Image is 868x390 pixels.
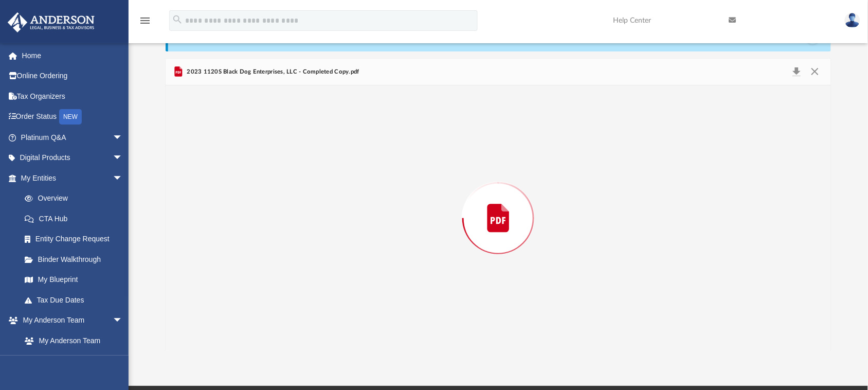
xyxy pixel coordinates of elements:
[14,188,138,209] a: Overview
[14,330,128,351] a: My Anderson Team
[14,249,138,270] a: Binder Walkthrough
[7,45,138,66] a: Home
[806,65,824,79] button: Close
[787,65,806,79] button: Download
[14,290,138,310] a: Tax Due Dates
[14,229,138,250] a: Entity Change Request
[845,13,860,28] img: User Pic
[139,14,151,27] i: menu
[139,20,151,27] a: menu
[185,67,359,77] span: 2023 1120S Black Dog Enterprises, LLC - Completed Copy.pdf
[113,310,133,331] span: arrow_drop_down
[7,148,138,168] a: Digital Productsarrow_drop_down
[113,127,133,148] span: arrow_drop_down
[5,12,98,32] img: Anderson Advisors Platinum Portal
[172,14,183,25] i: search
[14,208,138,229] a: CTA Hub
[14,351,133,371] a: Anderson System
[7,66,138,86] a: Online Ordering
[7,310,133,331] a: My Anderson Teamarrow_drop_down
[7,107,138,128] a: Order StatusNEW
[59,109,82,125] div: NEW
[7,168,138,188] a: My Entitiesarrow_drop_down
[113,148,133,169] span: arrow_drop_down
[113,168,133,189] span: arrow_drop_down
[7,127,138,148] a: Platinum Q&Aarrow_drop_down
[14,270,133,290] a: My Blueprint
[7,86,138,107] a: Tax Organizers
[166,59,831,351] div: Preview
